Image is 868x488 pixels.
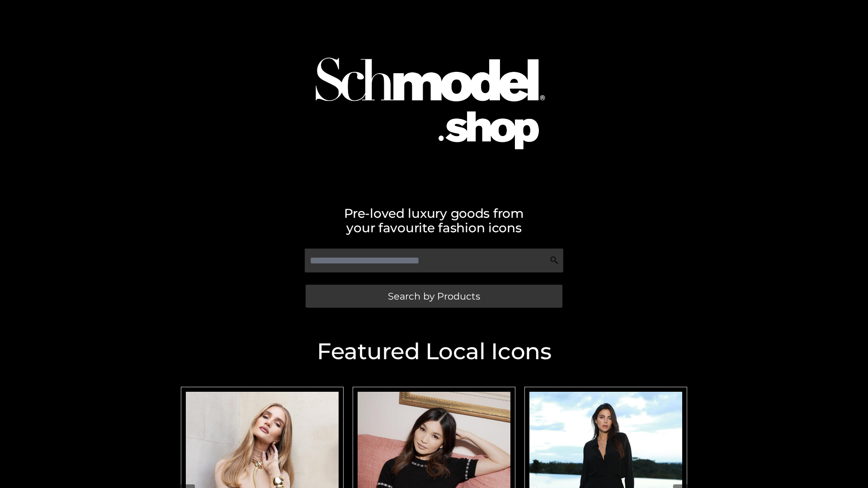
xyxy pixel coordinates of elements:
span: Search by Products [388,291,480,301]
h2: Pre-loved luxury goods from your favourite fashion icons [176,206,692,235]
h2: Featured Local Icons​ [176,340,692,363]
img: Search Icon [550,256,559,265]
a: Search by Products [306,285,562,308]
